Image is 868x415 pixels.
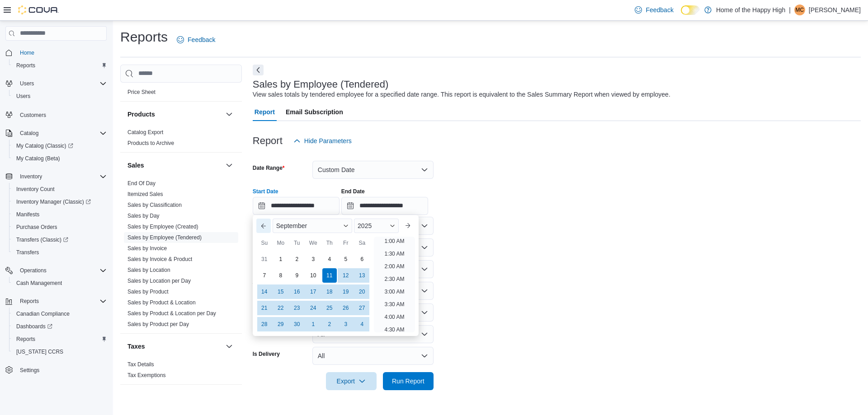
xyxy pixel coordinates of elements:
div: View sales totals by tendered employee for a specified date range. This report is equivalent to t... [253,90,670,99]
span: Canadian Compliance [13,308,107,319]
span: Catalog Export [127,129,163,136]
span: Reports [13,60,107,71]
a: Reports [13,334,39,345]
button: Cash Management [9,277,110,289]
span: Sales by Invoice [127,245,167,252]
span: Hide Parameters [304,136,352,145]
span: Sales by Product [127,288,169,295]
button: Open list of options [421,287,428,294]
span: Inventory [20,173,42,180]
span: [US_STATE] CCRS [16,348,63,355]
a: Manifests [13,209,43,220]
span: Inventory Count [13,184,107,195]
div: day-25 [322,301,337,315]
span: Sales by Day [127,212,160,219]
span: Transfers (Classic) [16,236,68,243]
button: Users [2,77,110,90]
div: day-18 [322,284,337,299]
button: Manifests [9,208,110,221]
a: Reports [13,60,39,71]
button: Open list of options [421,244,428,251]
a: Users [13,91,34,102]
a: Feedback [631,1,677,19]
div: day-30 [290,317,304,331]
a: End Of Day [127,180,156,187]
button: Open list of options [421,266,428,273]
span: Tax Exemptions [127,372,166,379]
div: Sa [355,236,369,250]
a: Sales by Product & Location [127,299,196,306]
span: September [276,222,307,229]
li: 2:00 AM [381,261,408,272]
a: My Catalog (Classic) [9,140,110,152]
li: 3:00 AM [381,286,408,297]
h3: Products [127,110,155,119]
a: Price Sheet [127,89,156,95]
button: Canadian Compliance [9,308,110,320]
span: Sales by Product per Day [127,321,189,328]
label: Date Range [253,164,285,172]
div: Matthew Cracknell [794,5,805,15]
span: Dashboards [16,323,52,330]
span: Reports [20,298,39,305]
span: Purchase Orders [13,222,107,233]
button: Inventory [16,171,46,182]
label: Is Delivery [253,350,280,358]
a: My Catalog (Beta) [13,153,64,164]
span: Catalog [20,130,38,137]
span: Reports [13,334,107,345]
span: My Catalog (Classic) [16,142,73,149]
a: Dashboards [9,320,110,333]
h3: Sales by Employee (Tendered) [253,79,389,90]
div: day-31 [257,252,272,266]
span: Email Subscription [286,103,343,121]
span: Users [13,91,107,102]
button: Products [127,110,222,119]
div: Tu [290,236,304,250]
span: Itemized Sales [127,191,163,198]
span: Report [255,103,275,121]
div: day-6 [355,252,369,266]
span: Operations [20,267,47,274]
span: Transfers [16,249,39,256]
button: Catalog [2,127,110,140]
span: MC [796,5,804,15]
span: Products to Archive [127,140,174,147]
div: Pricing [120,87,242,101]
span: End Of Day [127,180,156,187]
div: day-19 [339,284,353,299]
div: day-15 [274,284,288,299]
a: Transfers (Classic) [13,234,72,245]
div: day-11 [322,268,337,283]
button: Users [9,90,110,103]
button: Settings [2,364,110,377]
span: Inventory Manager (Classic) [16,198,91,205]
span: Inventory Count [16,186,55,193]
button: Sales [224,160,235,171]
div: day-13 [355,268,369,283]
span: Sales by Product & Location [127,299,196,306]
button: My Catalog (Beta) [9,152,110,165]
li: 1:30 AM [381,248,408,259]
div: day-28 [257,317,272,331]
input: Dark Mode [681,5,700,15]
a: Canadian Compliance [13,308,73,319]
button: Next [253,65,264,75]
button: [US_STATE] CCRS [9,345,110,358]
div: day-16 [290,284,304,299]
div: day-8 [274,268,288,283]
span: Dashboards [13,321,107,332]
h3: Report [253,135,283,146]
span: Manifests [13,209,107,220]
div: Fr [339,236,353,250]
a: Sales by Employee (Tendered) [127,234,202,241]
div: day-17 [306,284,321,299]
a: Transfers [13,247,42,258]
div: day-3 [306,252,321,266]
button: All [312,347,434,365]
div: day-1 [274,252,288,266]
button: Sales [127,161,222,170]
div: Taxes [120,359,242,384]
label: Start Date [253,188,278,195]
